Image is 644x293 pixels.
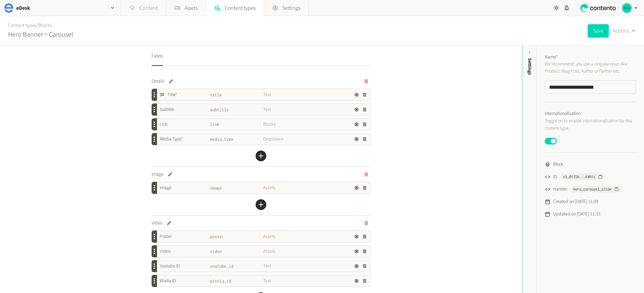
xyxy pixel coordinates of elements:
[8,30,73,40] h2: Hero Banner > Carousel
[160,106,174,113] span: Subtitle
[210,278,263,285] span: wistia_id
[210,233,263,240] span: poster
[210,136,263,143] span: media_type
[545,61,636,75] p: We recommend you use a singular noun like Product, Blog Post, Author or Partner etc.
[152,51,163,66] button: Fields
[8,22,37,29] a: Content types
[152,171,163,178] h4: Image
[545,54,558,61] label: Name
[553,198,598,205] span: Created on [DATE] 11:09
[16,4,30,12] h2: eDesk
[210,91,263,98] span: title
[160,278,176,285] span: Wistia ID
[160,136,183,143] span: Media Type
[613,24,636,38] button: Actions
[263,136,317,143] span: Dropdown
[160,121,168,128] span: Link
[526,58,533,75] span: Settings
[263,91,317,98] span: Text
[263,233,317,240] span: Assets
[553,186,568,193] span: Handle:
[263,248,317,255] span: Assets
[263,263,317,270] span: Text
[545,117,636,132] p: Toggle on to enable internationalisation for this content type.
[152,220,162,227] h4: Video
[210,248,263,255] span: video
[38,22,52,29] a: Blocks
[553,161,563,168] span: Block
[560,173,605,180] button: ct_01JSh...64H1c
[210,184,263,192] span: image
[37,22,38,29] span: /
[4,3,13,13] img: eDesk
[545,110,581,117] label: Internationalisation
[168,91,177,98] span: Title
[160,233,172,240] span: Poster
[160,263,180,270] span: Youtube ID
[160,184,171,192] span: Image
[563,174,595,180] span: ct_01JSh...64H1c
[210,263,263,270] span: youtube_id
[225,4,256,12] span: Content types
[263,106,317,113] span: Text
[282,4,300,12] span: Settings
[263,278,317,285] span: Text
[571,186,622,193] button: hero_carousel_slide
[210,106,263,113] span: subtitle
[622,3,632,13] img: Nikola Nikolov
[553,173,558,180] span: ID:
[263,121,317,128] span: Blocks
[263,184,317,192] span: Assets
[573,186,611,192] span: hero_carousel_slide
[210,121,263,128] span: link
[160,248,170,255] span: Video
[588,24,609,38] button: Save
[152,78,164,85] h4: Details
[553,211,600,218] span: Updated on [DATE] 11:33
